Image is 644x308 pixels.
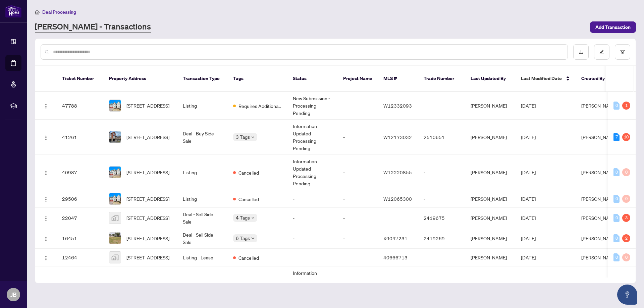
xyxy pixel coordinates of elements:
[126,214,169,222] span: [STREET_ADDRESS]
[383,103,412,109] span: W12332093
[418,92,465,120] td: -
[521,254,536,260] span: [DATE]
[109,252,121,263] img: thumbnail-img
[43,104,49,109] img: Logo
[57,155,104,190] td: 40987
[126,235,169,242] span: [STREET_ADDRESS]
[418,208,465,228] td: 2419675
[43,216,49,221] img: Logo
[418,228,465,249] td: 2419269
[57,228,104,249] td: 16451
[383,169,412,175] span: W12220855
[109,167,121,178] img: thumbnail-img
[622,102,630,110] div: 1
[521,134,536,140] span: [DATE]
[104,66,177,92] th: Property Address
[338,66,378,92] th: Project Name
[581,103,618,109] span: [PERSON_NAME]
[613,133,620,141] div: 7
[338,120,378,155] td: -
[521,235,536,241] span: [DATE]
[287,249,338,266] td: -
[228,66,287,92] th: Tags
[622,133,630,141] div: 10
[465,92,516,120] td: [PERSON_NAME]
[465,249,516,266] td: [PERSON_NAME]
[418,249,465,266] td: -
[177,249,228,266] td: Listing - Lease
[613,253,620,261] div: 0
[126,276,172,291] span: [STREET_ADDRESS][PERSON_NAME]
[338,266,378,302] td: -
[41,132,51,142] button: Logo
[581,215,618,221] span: [PERSON_NAME]
[465,228,516,249] td: [PERSON_NAME]
[622,234,630,242] div: 2
[43,135,49,140] img: Logo
[43,236,49,242] img: Logo
[613,234,620,242] div: 0
[599,50,604,54] span: edit
[613,168,620,176] div: 0
[581,235,618,241] span: [PERSON_NAME]
[238,254,259,261] span: Cancelled
[595,22,631,33] span: Add Transaction
[5,5,21,17] img: logo
[581,196,618,202] span: [PERSON_NAME]
[590,21,636,33] button: Add Transaction
[177,266,228,302] td: Deal - Sell Side Sale
[126,254,169,261] span: [STREET_ADDRESS]
[287,92,338,120] td: New Submission - Processing Pending
[177,228,228,249] td: Deal - Sell Side Sale
[287,120,338,155] td: Information Updated - Processing Pending
[521,196,536,202] span: [DATE]
[338,249,378,266] td: -
[338,92,378,120] td: -
[338,190,378,208] td: -
[177,208,228,228] td: Deal - Sell Side Sale
[41,167,51,178] button: Logo
[251,135,255,139] span: down
[465,66,516,92] th: Last Updated By
[622,214,630,222] div: 3
[581,169,618,175] span: [PERSON_NAME]
[126,195,169,202] span: [STREET_ADDRESS]
[465,208,516,228] td: [PERSON_NAME]
[236,214,250,222] span: 4 Tags
[109,233,121,244] img: thumbnail-img
[43,255,49,261] img: Logo
[42,9,76,15] span: Deal Processing
[287,228,338,249] td: -
[418,155,465,190] td: -
[287,66,338,92] th: Status
[126,102,169,109] span: [STREET_ADDRESS]
[177,190,228,208] td: Listing
[41,100,51,111] button: Logo
[418,66,465,92] th: Trade Number
[613,195,620,203] div: 0
[620,50,625,54] span: filter
[521,75,562,82] span: Last Modified Date
[251,216,255,220] span: down
[57,266,104,302] td: 11816
[617,285,637,305] button: Open asap
[109,100,121,111] img: thumbnail-img
[57,249,104,266] td: 12464
[43,170,49,176] img: Logo
[177,66,228,92] th: Transaction Type
[236,133,250,141] span: 3 Tags
[35,21,151,33] a: [PERSON_NAME] - Transactions
[287,190,338,208] td: -
[238,102,282,110] span: Requires Additional Docs
[126,169,169,176] span: [STREET_ADDRESS]
[622,253,630,261] div: 0
[579,50,583,54] span: download
[581,254,618,260] span: [PERSON_NAME]
[418,266,465,302] td: 2416082
[594,44,609,60] button: edit
[465,155,516,190] td: [PERSON_NAME]
[41,252,51,263] button: Logo
[287,266,338,302] td: Information Updated - Processing Pending
[287,208,338,228] td: -
[41,193,51,204] button: Logo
